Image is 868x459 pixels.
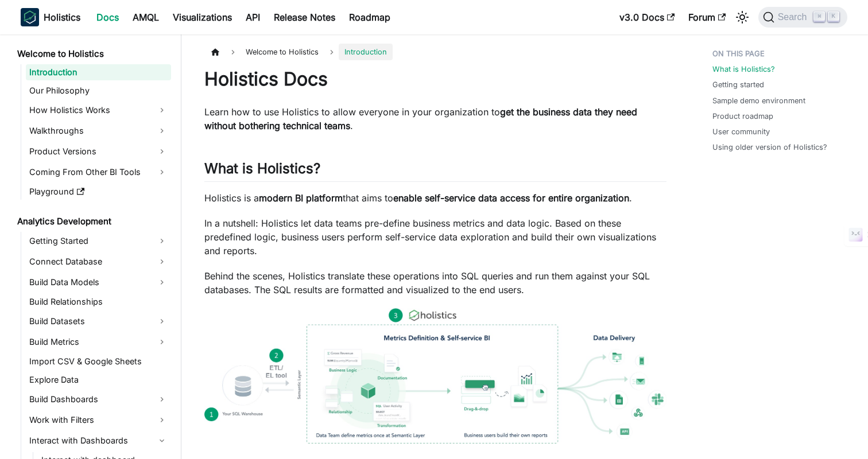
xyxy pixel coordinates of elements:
[14,213,171,229] a: Analytics Development
[712,64,775,75] a: What is Holistics?
[712,142,827,153] a: Using older version of Holistics?
[26,431,171,450] a: Interact with Dashboards
[712,79,764,90] a: Getting started
[204,216,666,258] p: In a nutshell: Holistics let data teams pre-define business metrics and data logic. Based on thes...
[733,8,751,26] button: Switch between dark and light mode (currently light mode)
[342,8,397,26] a: Roadmap
[26,312,171,330] a: Build Datasets
[712,126,770,137] a: User community
[239,8,267,26] a: API
[26,390,171,409] a: Build Dashboards
[393,192,629,204] strong: enable self-service data access for entire organization
[44,10,80,24] b: Holistics
[9,34,181,459] nav: Docs sidebar
[26,273,171,291] a: Build Data Models
[204,105,666,133] p: Learn how to use Holistics to allow everyone in your organization to .
[240,44,324,60] span: Welcome to Holistics
[26,411,171,429] a: Work with Filters
[26,372,171,388] a: Explore Data
[21,8,39,26] img: Holistics
[813,11,825,22] kbd: ⌘
[26,232,171,250] a: Getting Started
[26,333,171,351] a: Build Metrics
[712,95,805,106] a: Sample demo environment
[26,122,171,140] a: Walkthroughs
[204,308,666,444] img: How Holistics fits in your Data Stack
[26,101,171,119] a: How Holistics Works
[204,44,226,60] a: Home page
[21,8,80,26] a: HolisticsHolistics
[339,44,393,60] span: Introduction
[774,12,814,22] span: Search
[166,8,239,26] a: Visualizations
[758,7,847,28] button: Search (Command+K)
[126,8,166,26] a: AMQL
[204,68,666,91] h1: Holistics Docs
[26,294,171,310] a: Build Relationships
[26,142,171,161] a: Product Versions
[26,184,171,200] a: Playground
[828,11,839,22] kbd: K
[26,83,171,99] a: Our Philosophy
[204,269,666,297] p: Behind the scenes, Holistics translate these operations into SQL queries and run them against you...
[26,252,171,271] a: Connect Database
[712,111,773,122] a: Product roadmap
[26,353,171,369] a: Import CSV & Google Sheets
[90,8,126,26] a: Docs
[26,163,171,181] a: Coming From Other BI Tools
[26,64,171,80] a: Introduction
[259,192,343,204] strong: modern BI platform
[681,8,733,26] a: Forum
[613,8,681,26] a: v3.0 Docs
[14,46,171,62] a: Welcome to Holistics
[204,44,666,60] nav: Breadcrumbs
[267,8,342,26] a: Release Notes
[204,191,666,205] p: Holistics is a that aims to .
[204,160,666,182] h2: What is Holistics?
